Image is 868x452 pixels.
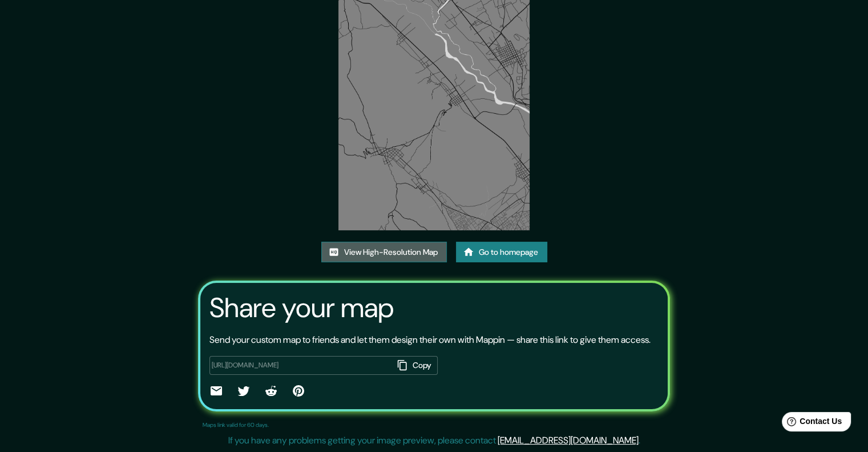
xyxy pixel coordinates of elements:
[228,434,640,447] p: If you have any problems getting your image preview, please contact .
[209,292,394,324] h3: Share your map
[393,356,438,375] button: Copy
[209,333,651,347] p: Send your custom map to friends and let them design their own with Mappin — share this link to gi...
[203,421,269,429] p: Maps link valid for 60 days.
[321,242,447,263] a: View High-Resolution Map
[456,242,547,263] a: Go to homepage
[766,407,855,439] iframe: Help widget launcher
[498,434,639,446] a: [EMAIL_ADDRESS][DOMAIN_NAME]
